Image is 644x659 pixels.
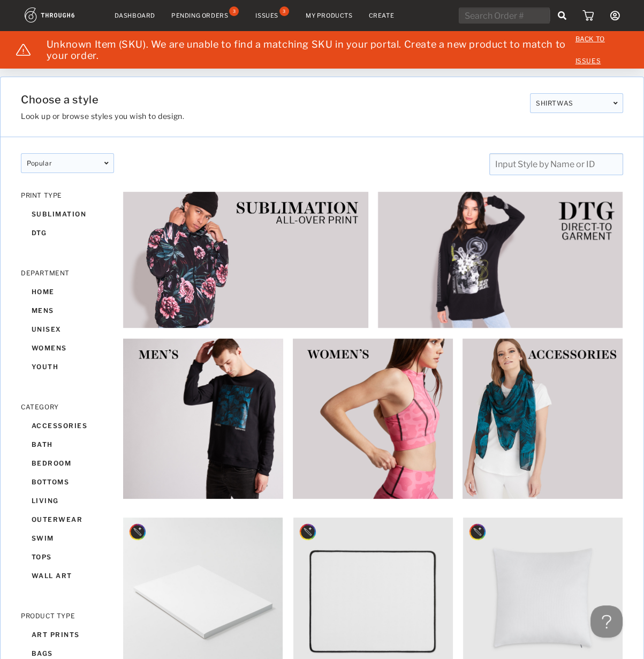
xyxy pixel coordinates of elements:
div: art prints [21,625,114,644]
div: outerwear [21,510,114,529]
h1: Choose a style [21,93,521,106]
div: DEPARTMENT [21,269,114,277]
a: Pending Orders3 [171,11,239,20]
img: style_designer_badgeMockup.svg [128,523,147,541]
div: living [21,491,114,510]
div: swim [21,529,114,548]
h3: Look up or browse styles you wish to design. [21,111,521,121]
a: Dashboard [115,12,155,19]
a: BACK TO ISSUES [575,28,628,72]
div: youth [21,357,114,376]
img: 0ffe952d-58dc-476c-8a0e-7eab160e7a7d.jpg [123,338,284,499]
div: SHIRTWAS [530,93,623,113]
div: Issues [255,12,278,19]
div: home [21,282,114,301]
img: logo.1c10ca64.svg [25,8,99,23]
div: 3 [279,6,289,16]
div: bath [21,435,114,454]
a: Issues3 [255,11,290,20]
div: dtg [21,223,114,242]
div: PRODUCT TYPE [21,612,114,620]
input: Input Style by Name or ID [489,153,623,175]
input: Search Order # [459,8,550,24]
a: My Products [306,12,353,19]
div: Unknown Item (SKU). We are unable to find a matching SKU in your portal. Create a new product to ... [47,39,575,61]
div: CATEGORY [21,403,114,411]
img: style_designer_badgeMockup.svg [468,523,487,541]
img: icon_cart.dab5cea1.svg [582,10,594,21]
div: PRINT TYPE [21,191,114,199]
div: accessories [21,416,114,435]
div: Pending Orders [171,12,228,19]
img: style_designer_badgeMockup.svg [299,523,317,541]
div: bottoms [21,473,114,491]
div: bedroom [21,454,114,473]
div: 3 [229,6,239,16]
div: mens [21,301,114,320]
img: b885dc43-4427-4fb9-87dd-0f776fe79185.jpg [292,338,453,499]
a: Create [369,12,395,19]
div: sublimation [21,205,114,223]
iframe: Toggle Customer Support [590,605,623,638]
div: tops [21,548,114,566]
div: popular [21,153,114,173]
div: unisex [21,320,114,339]
div: wall art [21,566,114,585]
img: 6ec95eaf-68e2-44b2-82ac-2cbc46e75c33.jpg [123,191,368,328]
img: 1a4a84dd-fa74-4cbf-a7e7-fd3c0281d19c.jpg [462,338,623,499]
img: 2e253fe2-a06e-4c8d-8f72-5695abdd75b9.jpg [377,191,623,328]
img: icon_warning_white.741b8e3f.svg [16,44,31,56]
div: womens [21,339,114,357]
